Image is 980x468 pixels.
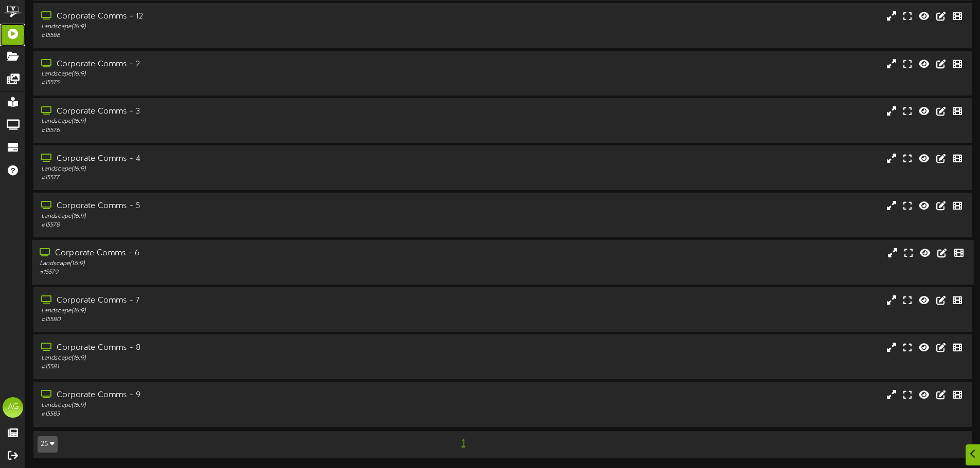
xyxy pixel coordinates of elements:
div: # 15578 [41,221,417,230]
div: # 15581 [41,363,417,371]
div: Landscape ( 16:9 ) [41,23,417,31]
div: # 15580 [41,315,417,324]
div: Corporate Comms - 6 [40,248,417,259]
div: # 15579 [40,268,417,277]
div: Landscape ( 16:9 ) [41,307,417,315]
div: Landscape ( 16:9 ) [41,165,417,174]
div: Corporate Comms - 7 [41,295,417,307]
div: # 15576 [41,126,417,135]
div: Corporate Comms - 8 [41,342,417,354]
div: Landscape ( 16:9 ) [41,212,417,221]
div: # 15577 [41,174,417,182]
div: Corporate Comms - 9 [41,389,417,401]
div: # 15583 [41,410,417,419]
div: Corporate Comms - 12 [41,11,417,23]
div: Landscape ( 16:9 ) [41,117,417,126]
div: Landscape ( 16:9 ) [41,70,417,79]
div: # 15575 [41,79,417,87]
div: Corporate Comms - 2 [41,59,417,70]
div: # 15586 [41,31,417,40]
div: Corporate Comms - 4 [41,153,417,165]
div: Corporate Comms - 3 [41,106,417,118]
div: Landscape ( 16:9 ) [41,401,417,410]
span: 1 [459,438,468,449]
div: AG [3,397,23,418]
div: Corporate Comms - 5 [41,200,417,212]
div: Landscape ( 16:9 ) [40,259,417,268]
button: 25 [38,436,58,453]
div: Landscape ( 16:9 ) [41,354,417,363]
